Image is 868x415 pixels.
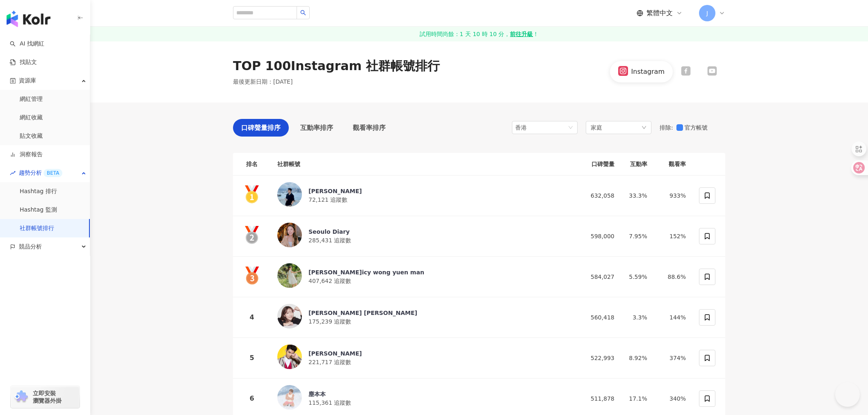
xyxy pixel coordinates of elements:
[33,390,62,404] span: 立即安裝 瀏覽器外掛
[11,386,80,408] a: chrome extension立即安裝 瀏覽器外掛
[628,191,647,200] div: 33.3%
[277,223,565,250] a: KOL AvatarSeoulo Diary285,431 追蹤數
[835,382,860,407] iframe: Help Scout Beacon - Open
[7,11,50,27] img: logo
[308,268,424,276] div: [PERSON_NAME]icy wong yuen man
[233,57,440,75] div: TOP 100 Instagram 社群帳號排行
[646,9,673,18] span: 繁體中文
[628,313,647,322] div: 3.3%
[19,71,36,90] span: 資源庫
[706,9,708,18] span: J
[240,393,264,404] div: 6
[308,390,351,398] div: 塵本本
[277,263,565,290] a: KOL Avatar[PERSON_NAME]icy wong yuen man407,642 追蹤數
[20,132,43,140] a: 貼文收藏
[591,123,602,132] span: 家庭
[578,353,614,363] div: 522,993
[277,385,565,412] a: KOL Avatar塵本本115,361 追蹤數
[240,312,264,322] div: 4
[90,27,868,41] a: 試用時間尚餘：1 天 10 時 10 分，前往升級！
[10,170,16,176] span: rise
[20,224,54,233] a: 社群帳號排行
[628,394,647,403] div: 17.1%
[271,153,572,176] th: 社群帳號
[515,121,542,134] div: 香港
[308,399,351,406] span: 115,361 追蹤數
[578,313,614,322] div: 560,418
[353,123,386,133] span: 觀看率排序
[277,344,302,369] img: KOL Avatar
[578,272,614,281] div: 584,027
[308,237,351,244] span: 285,431 追蹤數
[19,237,42,256] span: 競品分析
[300,123,333,133] span: 互動率排序
[578,191,614,200] div: 632,058
[660,272,686,281] div: 88.6%
[277,385,302,410] img: KOL Avatar
[20,114,43,122] a: 網紅收藏
[654,153,692,176] th: 觀看率
[308,228,351,236] div: Seoulo Diary
[233,78,292,86] p: 最後更新日期 ： [DATE]
[510,30,533,38] strong: 前往升級
[308,309,417,317] div: [PERSON_NAME] [PERSON_NAME]
[43,169,62,177] div: BETA
[660,232,686,241] div: 152%
[10,150,43,159] a: 洞察報告
[240,353,264,363] div: 5
[20,95,43,103] a: 網紅管理
[13,390,29,404] img: chrome extension
[277,263,302,288] img: KOL Avatar
[628,232,647,241] div: 7.95%
[578,394,614,403] div: 511,878
[621,153,654,176] th: 互動率
[308,187,362,195] div: [PERSON_NAME]
[308,278,351,284] span: 407,642 追蹤數
[277,304,565,331] a: KOL Avatar[PERSON_NAME] [PERSON_NAME]175,239 追蹤數
[19,164,62,182] span: 趨勢分析
[277,304,302,328] img: KOL Avatar
[308,349,362,358] div: [PERSON_NAME]
[631,67,665,76] div: Instagram
[572,153,621,176] th: 口碑聲量
[308,318,351,325] span: 175,239 追蹤數
[660,191,686,200] div: 933%
[308,196,347,203] span: 72,121 追蹤數
[20,206,57,214] a: Hashtag 監測
[642,125,646,130] span: down
[277,182,302,207] img: KOL Avatar
[628,272,647,281] div: 5.59%
[578,232,614,241] div: 598,000
[10,40,44,48] a: searchAI 找網紅
[233,153,271,176] th: 排名
[277,223,302,247] img: KOL Avatar
[660,353,686,363] div: 374%
[277,344,565,372] a: KOL Avatar[PERSON_NAME]221,717 追蹤數
[308,359,351,365] span: 221,717 追蹤數
[660,124,673,131] span: 排除 :
[683,123,711,132] span: 官方帳號
[660,394,686,403] div: 340%
[277,182,565,209] a: KOL Avatar[PERSON_NAME]72,121 追蹤數
[241,123,281,133] span: 口碑聲量排序
[660,313,686,322] div: 144%
[300,10,306,16] span: search
[20,187,57,196] a: Hashtag 排行
[628,353,647,363] div: 8.92%
[10,58,37,66] a: 找貼文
